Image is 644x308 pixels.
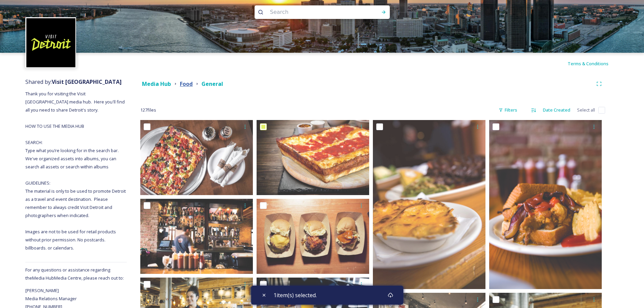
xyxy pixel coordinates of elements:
[257,120,369,195] img: Corner-closeup.jpeg
[25,78,122,86] span: Shared by:
[267,5,359,20] input: Search
[540,103,574,117] div: Date Created
[257,199,369,274] img: GreenDot-Sliders-Bowen_9043-vintageMuted.jpeg
[140,107,156,113] span: 127 file s
[489,120,602,289] img: SlowsIMG_3333_HR_Bill_Bowen.jpeg
[25,91,127,251] span: Thank you for visiting the Visit [GEOGRAPHIC_DATA] media hub. Here you'll find all you need to sh...
[568,61,609,67] span: Terms & Conditions
[495,103,521,117] div: Filters
[142,80,171,88] strong: Media Hub
[568,60,619,68] a: Terms & Conditions
[273,291,317,299] span: 1 item(s) selected.
[25,267,124,281] span: For any questions or assistance regarding the Media Hub Media Centre, please reach out to:
[26,18,75,67] img: VISIT%20DETROIT%20LOGO%20-%20BLACK%20BACKGROUND.png
[201,80,223,88] strong: General
[577,107,595,113] span: Select all
[140,120,253,195] img: OverheadEverything_metal.jpeg
[140,199,253,274] img: SlowsIMG_3342_BillBowen_HiRes.jpeg
[180,80,193,88] strong: Food
[373,120,485,289] img: SlowsIMG_3326_Bill_Bowen.jpeg
[52,78,122,86] strong: Visit [GEOGRAPHIC_DATA]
